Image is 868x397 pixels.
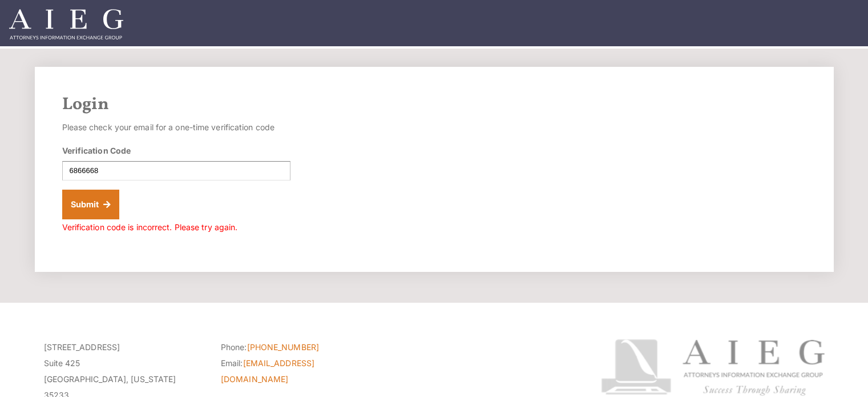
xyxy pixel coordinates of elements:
[247,342,319,352] a: [PHONE_NUMBER]
[601,339,825,396] img: Attorneys Information Exchange Group logo
[221,339,381,355] li: Phone:
[221,358,314,384] a: [EMAIL_ADDRESS][DOMAIN_NAME]
[9,9,123,39] img: Attorneys Information Exchange Group
[62,190,120,219] button: Submit
[62,94,806,115] h2: Login
[62,119,290,135] p: Please check your email for a one-time verification code
[221,355,381,387] li: Email:
[62,145,131,157] label: Verification Code
[62,222,238,232] span: Verification code is incorrect. Please try again.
